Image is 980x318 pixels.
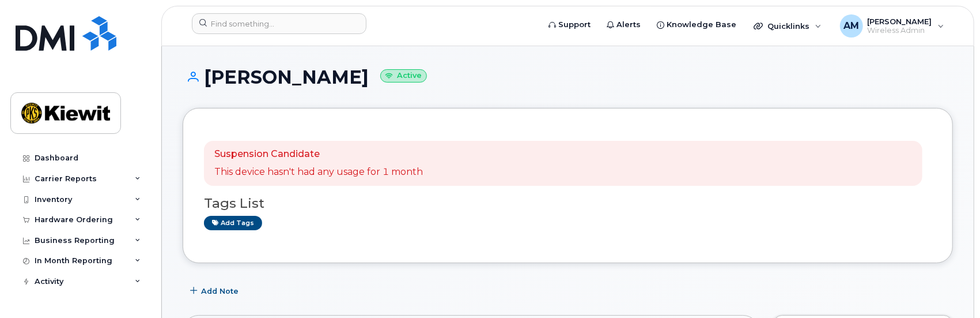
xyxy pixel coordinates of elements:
p: Suspension Candidate [214,148,423,161]
p: This device hasn't had any usage for 1 month [214,166,423,179]
a: Add tags [204,216,262,230]
small: Active [380,69,427,83]
h3: Tags List [204,196,932,211]
iframe: Messenger Launcher [930,268,971,309]
button: Add Note [183,280,248,301]
h1: [PERSON_NAME] [183,67,953,87]
span: Add Note [201,286,239,297]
